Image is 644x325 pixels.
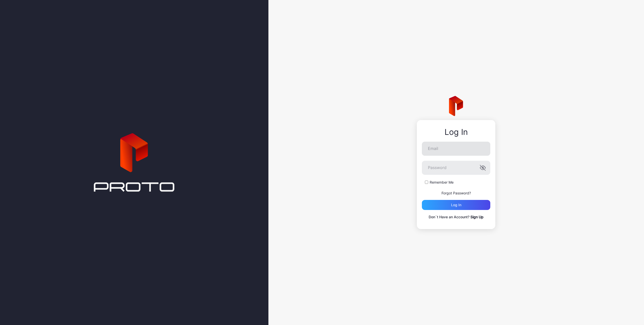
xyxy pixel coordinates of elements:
button: Log in [422,200,490,210]
input: Email [422,142,490,156]
a: Forgot Password? [441,191,471,195]
div: Log in [451,203,461,207]
input: Password [422,161,490,175]
div: Log In [422,128,490,137]
a: Sign Up [470,215,484,219]
p: Don`t Have an Account? [422,214,490,220]
button: Password [480,165,486,171]
label: Remember Me [430,180,454,185]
